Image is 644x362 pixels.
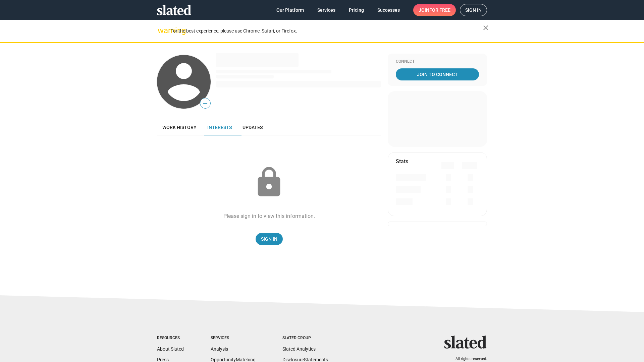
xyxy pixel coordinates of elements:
[396,68,479,80] a: Join To Connect
[419,4,450,16] span: Join
[211,346,228,352] a: Analysis
[271,4,309,16] a: Our Platform
[158,26,166,35] mat-icon: warning
[396,59,479,64] div: Connect
[157,336,184,341] div: Resources
[282,336,328,341] div: Slated Group
[223,213,315,220] div: Please sign in to view this information.
[261,233,277,245] span: Sign In
[157,119,202,135] a: Work history
[252,166,286,199] mat-icon: lock
[202,119,237,135] a: Interests
[276,4,304,16] span: Our Platform
[170,26,483,36] div: For the best experience, please use Chrome, Safari, or Firefox.
[465,4,482,16] span: Sign in
[200,99,210,108] span: —
[207,125,232,130] span: Interests
[396,158,408,165] mat-card-title: Stats
[343,4,369,16] a: Pricing
[256,233,283,245] a: Sign In
[237,119,268,135] a: Updates
[243,125,263,130] span: Updates
[282,346,316,352] a: Slated Analytics
[162,125,197,130] span: Work history
[397,68,478,80] span: Join To Connect
[482,24,490,32] mat-icon: close
[429,4,450,16] span: for free
[413,4,456,16] a: Joinfor free
[372,4,405,16] a: Successes
[377,4,400,16] span: Successes
[317,4,335,16] span: Services
[349,4,364,16] span: Pricing
[312,4,341,16] a: Services
[460,4,487,16] a: Sign in
[211,336,256,341] div: Services
[157,346,184,352] a: About Slated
